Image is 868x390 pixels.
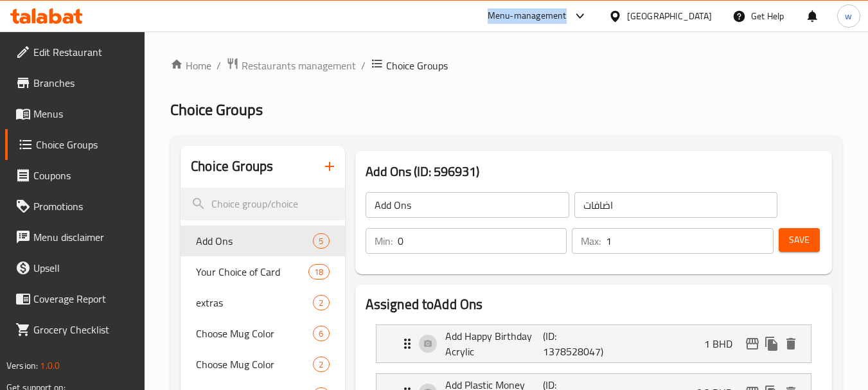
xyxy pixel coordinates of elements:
[40,357,60,374] span: 1.0.0
[196,233,313,249] span: Add Ons
[5,160,145,191] a: Coupons
[242,58,356,73] span: Restaurants management
[309,266,328,278] span: 18
[33,229,135,245] span: Menu disclaimer
[314,297,328,309] span: 2
[543,328,608,359] p: (ID: 1378528047)
[845,9,852,23] span: w
[170,95,263,124] span: Choice Groups
[196,295,313,310] span: extras
[181,349,344,380] div: Choose Mug Color2
[313,233,329,249] div: Choices
[488,8,567,24] div: Menu-management
[33,199,135,214] span: Promotions
[308,264,329,279] div: Choices
[181,318,344,349] div: Choose Mug Color6
[704,336,743,351] p: 1 BHD
[6,357,38,374] span: Version:
[170,57,842,74] nav: breadcrumb
[5,37,145,67] a: Edit Restaurant
[181,188,344,220] input: search
[33,106,135,121] span: Menus
[627,9,712,23] div: [GEOGRAPHIC_DATA]
[5,191,145,222] a: Promotions
[386,58,448,73] span: Choice Groups
[366,319,822,368] li: Expand
[170,58,211,73] a: Home
[33,260,135,276] span: Upsell
[196,357,313,372] span: Choose Mug Color
[781,334,801,353] button: delete
[196,326,313,341] span: Choose Mug Color
[762,334,781,353] button: duplicate
[217,58,221,73] li: /
[33,44,135,60] span: Edit Restaurant
[36,137,135,152] span: Choice Groups
[581,233,601,249] p: Max:
[313,357,329,372] div: Choices
[181,287,344,318] div: extras2
[314,235,328,247] span: 5
[33,168,135,183] span: Coupons
[33,322,135,337] span: Grocery Checklist
[445,328,544,359] p: Add Happy Birthday Acrylic
[33,291,135,306] span: Coverage Report
[5,253,145,283] a: Upsell
[313,295,329,310] div: Choices
[181,226,344,256] div: Add Ons5
[376,325,811,362] div: Expand
[5,314,145,345] a: Grocery Checklist
[313,326,329,341] div: Choices
[375,233,393,249] p: Min:
[226,57,356,74] a: Restaurants management
[789,232,810,248] span: Save
[181,256,344,287] div: Your Choice of Card18
[779,228,820,252] button: Save
[366,295,822,314] h2: Assigned to Add Ons
[5,129,145,160] a: Choice Groups
[743,334,762,353] button: edit
[191,157,273,176] h2: Choice Groups
[314,328,328,340] span: 6
[5,222,145,253] a: Menu disclaimer
[366,161,822,182] h3: Add Ons (ID: 596931)
[196,264,308,279] span: Your Choice of Card
[361,58,366,73] li: /
[33,75,135,91] span: Branches
[314,359,328,371] span: 2
[5,98,145,129] a: Menus
[5,283,145,314] a: Coverage Report
[5,67,145,98] a: Branches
